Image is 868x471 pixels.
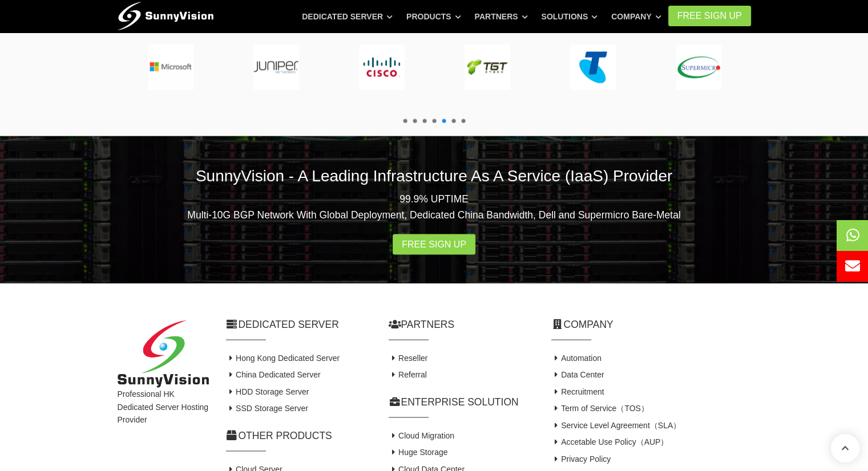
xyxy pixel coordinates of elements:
img: cisco-150.png [359,44,405,90]
a: Partners [475,6,528,27]
a: China Dedicated Server [226,370,321,379]
a: Automation [551,353,601,362]
a: Products [406,6,461,27]
img: microsoft-150.png [148,44,193,90]
a: Data Center [551,370,604,379]
h2: Company [551,317,751,331]
p: 99.9% UPTIME Multi-10G BGP Network With Global Deployment, Dedicated China Bandwidth, Dell and Su... [118,190,751,222]
img: tgs-150.png [465,44,510,90]
a: Accetable Use Policy（AUP） [551,437,669,446]
h2: Dedicated Server [226,317,372,331]
a: Service Level Agreement（SLA） [551,420,681,429]
h2: Enterprise Solution [389,395,534,409]
a: HDD Storage Server [226,387,309,396]
a: Company [611,6,661,27]
a: Privacy Policy [551,454,611,463]
a: Reseller [389,353,428,362]
a: Cloud Migration [389,431,455,440]
img: supermicro-150.png [676,44,721,90]
a: Dedicated Server [302,6,393,27]
img: SunnyVision Limited [118,320,209,388]
img: juniper-150.png [253,44,299,90]
h2: Other Products [226,428,372,442]
a: SSD Storage Server [226,403,308,412]
img: telstra-150.png [570,44,616,90]
a: Referral [389,370,427,379]
a: Huge Storage [389,447,448,456]
a: Free Sign Up [393,234,475,254]
a: Term of Service（TOS） [551,403,649,412]
h2: SunnyVision - A Leading Infrastructure As A Service (IaaS) Provider [118,164,751,186]
a: FREE Sign Up [668,6,751,26]
a: Solutions [541,6,597,27]
a: Recruitment [551,387,604,396]
h2: Partners [389,317,534,331]
a: Hong Kong Dedicated Server [226,353,340,362]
